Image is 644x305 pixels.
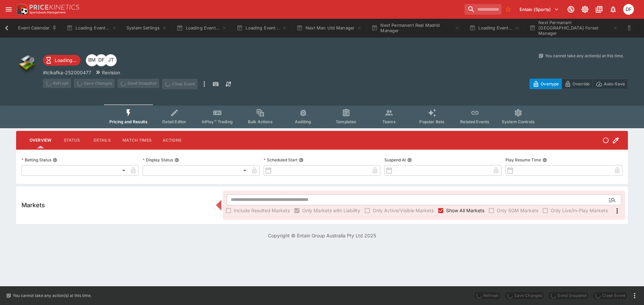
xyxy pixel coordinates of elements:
[157,132,187,148] button: Actions
[505,157,541,163] p: Play Resume Time
[607,3,619,15] button: Notifications
[109,119,148,124] span: Pricing and Results
[367,19,464,37] button: Next Permanent Real Madrid Manager
[373,207,434,214] span: Only Active/Visible Markets
[606,194,618,206] button: Open
[382,119,396,124] span: Teams
[516,4,563,15] button: Select Tenant
[234,207,290,214] span: Include Resulted Markets
[623,4,634,15] div: David Foster
[525,19,622,37] button: Next Permanant [GEOGRAPHIC_DATA] Forest Manager
[15,3,28,16] img: PriceKinetics Logo
[21,157,51,163] p: Betting Status
[593,3,605,15] button: Documentation
[336,119,356,124] span: Templates
[3,3,15,15] button: open drawer
[502,119,535,124] span: System Controls
[530,79,562,89] button: Overtype
[545,53,624,59] p: You cannot take any action(s) at this time.
[551,207,608,214] span: Only Live/In-Play Markets
[16,53,38,74] img: other.png
[542,158,547,162] button: Play Resume Time
[248,119,273,124] span: Bulk Actions
[162,119,186,124] span: Detail Editor
[24,132,57,148] button: Overview
[460,119,489,124] span: Related Events
[593,79,628,89] button: Auto-Save
[530,79,628,89] div: Start From
[86,54,98,66] div: Byron Monk
[561,79,593,89] button: Override
[295,119,311,124] span: Auditing
[302,207,360,214] span: Only Markets with Liability
[202,119,233,124] span: InPlay™ Trading
[172,19,231,37] button: Loading Event...
[465,4,501,15] input: search
[87,132,117,148] button: Details
[446,207,484,214] span: Show All Markets
[573,80,590,87] p: Override
[13,293,92,299] p: You cannot take any action(s) at this time.
[465,19,524,37] button: Loading Event...
[579,3,591,15] button: Toggle light/dark mode
[232,19,291,37] button: Loading Event...
[200,79,208,89] button: more
[21,201,45,209] h5: Markets
[104,104,540,128] div: Event type filters
[30,11,66,14] img: Sportsbook Management
[497,207,538,214] span: Only SGM Markets
[613,207,621,215] svg: More
[503,4,514,15] button: No Bookmarks
[264,157,298,163] p: Scheduled Start
[299,158,304,162] button: Scheduled Start
[122,19,171,37] button: System Settings
[541,80,559,87] p: Overtype
[14,19,61,37] button: Event Calendar
[143,157,173,163] p: Display Status
[55,57,76,64] p: Loading...
[53,158,57,162] button: Betting Status
[292,19,366,37] button: Next Man Utd Manager
[631,292,639,300] button: more
[384,157,406,163] p: Suspend At
[95,54,107,66] div: David Foster
[43,69,91,76] p: Copy To Clipboard
[30,5,79,10] img: PriceKinetics
[57,132,87,148] button: Status
[102,69,120,76] p: Revision
[117,132,157,148] button: Match Times
[565,3,577,15] button: Connected to PK
[407,158,412,162] button: Suspend At
[604,80,625,87] p: Auto-Save
[621,2,636,17] button: David Foster
[105,54,117,66] div: Joshua Thomson
[419,119,444,124] span: Popular Bets
[174,158,179,162] button: Display Status
[62,19,121,37] button: Loading Event...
